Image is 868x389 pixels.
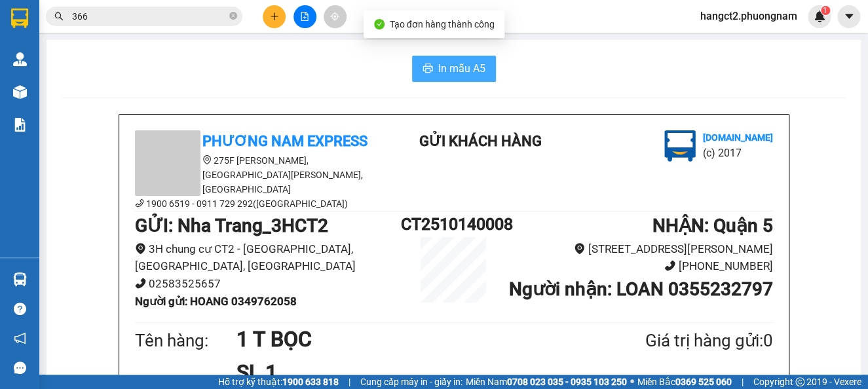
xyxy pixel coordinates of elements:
[360,375,462,389] span: Cung cấp máy in - giấy in:
[11,9,28,28] img: logo-vxr
[690,8,808,24] span: hangct2.phuongnam
[135,295,297,308] b: Người gửi : HOANG 0349762058
[135,243,146,254] span: environment
[282,377,339,387] strong: 1900 633 818
[135,196,371,211] li: 1900 6519 - 0911 729 292([GEOGRAPHIC_DATA])
[263,5,286,28] button: plus
[135,327,237,354] div: Tên hàng:
[795,377,804,386] span: copyright
[664,260,675,271] span: phone
[13,85,27,99] img: warehouse-icon
[814,10,825,22] img: icon-new-feature
[72,9,227,24] input: Tìm tên, số ĐT hoặc mã đơn
[14,303,26,315] span: question-circle
[466,375,627,389] span: Miền Nam
[821,6,830,15] sup: 1
[81,19,130,81] b: Gửi khách hàng
[837,5,860,28] button: caret-down
[702,145,772,161] li: (c) 2017
[400,212,506,237] h1: CT2510140008
[412,56,496,82] button: printerIn mẫu A5
[843,10,855,22] span: caret-down
[14,332,26,344] span: notification
[419,133,542,149] b: Gửi khách hàng
[675,377,732,387] strong: 0369 525 060
[13,272,27,286] img: warehouse-icon
[293,5,316,28] button: file-add
[507,377,627,387] strong: 0708 023 035 - 0935 103 250
[229,12,237,20] span: close-circle
[135,153,371,196] li: 275F [PERSON_NAME], [GEOGRAPHIC_DATA][PERSON_NAME], [GEOGRAPHIC_DATA]
[581,327,772,354] div: Giá trị hàng gửi: 0
[110,62,180,79] li: (c) 2017
[823,6,827,15] span: 1
[135,278,146,289] span: phone
[202,133,368,149] b: Phương Nam Express
[664,130,696,162] img: logo.jpg
[652,215,772,236] b: NHẬN : Quận 5
[507,240,773,258] li: [STREET_ADDRESS][PERSON_NAME]
[637,375,732,389] span: Miền Bắc
[142,16,174,48] img: logo.jpg
[330,12,339,21] span: aim
[236,356,581,389] h1: SL 1
[110,50,180,60] b: [DOMAIN_NAME]
[438,60,485,77] span: In mẫu A5
[630,379,634,384] span: ⚪️
[702,132,772,143] b: [DOMAIN_NAME]
[135,275,401,293] li: 02583525657
[13,52,27,66] img: warehouse-icon
[218,375,339,389] span: Hỗ trợ kỹ thuật:
[324,5,347,28] button: aim
[229,10,237,23] span: close-circle
[13,118,27,132] img: solution-icon
[390,19,495,29] span: Tạo đơn hàng thành công
[14,361,26,374] span: message
[374,19,385,29] span: check-circle
[574,243,585,254] span: environment
[300,12,309,21] span: file-add
[135,215,328,236] b: GỬI : Nha Trang_3HCT2
[54,12,64,21] span: search
[236,323,581,356] h1: 1 T BỌC
[423,63,433,75] span: printer
[507,257,773,275] li: [PHONE_NUMBER]
[742,375,744,389] span: |
[202,155,212,164] span: environment
[16,84,72,169] b: Phương Nam Express
[349,375,350,389] span: |
[135,240,401,275] li: 3H chung cư CT2 - [GEOGRAPHIC_DATA], [GEOGRAPHIC_DATA], [GEOGRAPHIC_DATA]
[508,278,772,300] b: Người nhận : LOAN 0355232797
[270,12,279,21] span: plus
[135,198,144,208] span: phone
